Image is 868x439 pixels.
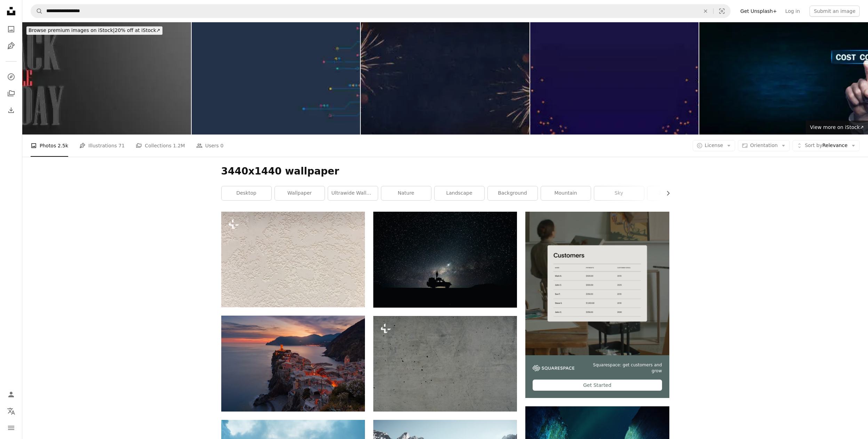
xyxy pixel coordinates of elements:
[29,27,160,33] span: 20% off at iStock ↗
[806,121,868,135] a: View more on iStock↗
[533,365,574,371] img: file-1747939142011-51e5cc87e3c9
[4,421,18,435] button: Menu
[173,142,185,149] span: 1.2M
[435,186,484,200] a: landscape
[530,22,699,135] img: Photo of elegant and delicate Greek or Roman gold with blue Venetian mask over dark wooden backgr...
[4,39,18,53] a: Illustrations
[533,380,662,391] div: Get Started
[31,5,43,18] button: Search Unsplash
[738,140,790,151] button: Orientation
[583,362,662,374] span: Squarespace: get customers and grow
[693,140,735,151] button: License
[381,186,431,200] a: nature
[119,142,125,149] span: 71
[810,124,864,130] span: View more on iStock ↗
[275,186,325,200] a: wallpaper
[192,22,360,135] img: Circuit board texture with communication technology concept
[699,22,868,135] img: Cost Control
[373,212,517,308] img: silhouette of off-road car
[781,6,804,17] a: Log in
[647,186,697,200] a: 3440x1440
[810,6,860,17] button: Submit an image
[525,212,669,398] a: Squarespace: get customers and growGet Started
[221,360,365,366] a: aerial view of village on mountain cliff during orange sunset
[373,360,517,367] a: a concrete wall with small black dots on it
[750,143,778,148] span: Orientation
[793,140,860,151] button: Sort byRelevance
[698,5,713,18] button: Clear
[220,142,223,149] span: 0
[4,404,18,418] button: Language
[488,186,537,200] a: background
[136,135,185,157] a: Collections 1.2M
[662,186,669,200] button: scroll list to the right
[4,87,18,100] a: Collections
[22,22,167,39] a: Browse premium images on iStock|20% off at iStock↗
[328,186,378,200] a: ultrawide wallpaper
[805,142,847,149] span: Relevance
[221,212,365,307] img: a black and white cat sitting on top of a white wall
[736,6,781,17] a: Get Unsplash+
[4,103,18,117] a: Download History
[4,388,18,401] a: Log in / Sign up
[221,256,365,262] a: a black and white cat sitting on top of a white wall
[805,143,822,148] span: Sort by
[221,165,669,178] h1: 3440x1440 wallpaper
[541,186,591,200] a: mountain
[31,4,731,18] form: Find visuals sitewide
[373,316,517,412] img: a concrete wall with small black dots on it
[4,70,18,84] a: Explore
[705,143,723,148] span: License
[22,22,191,135] img: Black Friday sale concept. 3d illustration
[361,22,529,135] img: HAPPY NEW YEAR - Celebration New Year's Eve, Silvester 2023 holiday background greeting card - Go...
[714,5,730,18] button: Visual search
[196,135,224,157] a: Users 0
[525,212,669,355] img: file-1747939376688-baf9a4a454ffimage
[4,22,18,36] a: Photos
[222,186,271,200] a: desktop
[221,316,365,411] img: aerial view of village on mountain cliff during orange sunset
[29,27,114,33] span: Browse premium images on iStock |
[594,186,644,200] a: sky
[79,135,125,157] a: Illustrations 71
[373,257,517,263] a: silhouette of off-road car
